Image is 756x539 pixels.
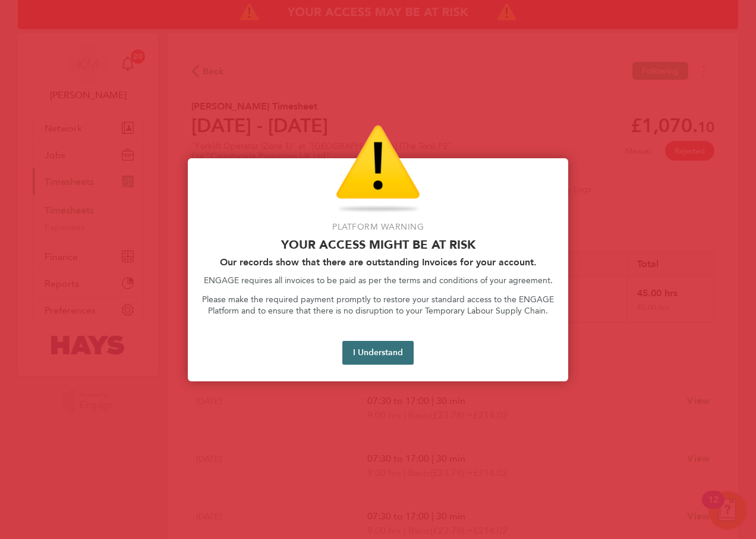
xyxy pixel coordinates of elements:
p: Please make the required payment promptly to restore your standard access to the ENGAGE Platform ... [202,294,554,317]
button: I Understand [342,341,414,365]
img: Warning Icon [336,125,420,214]
p: Your access might be at risk [202,237,554,252]
p: Platform Warning [202,221,554,233]
p: ENGAGE requires all invoices to be paid as per the terms and conditions of your agreement. [202,275,554,287]
div: Access At Risk [188,158,568,381]
h2: Our records show that there are outstanding Invoices for your account. [202,256,554,268]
